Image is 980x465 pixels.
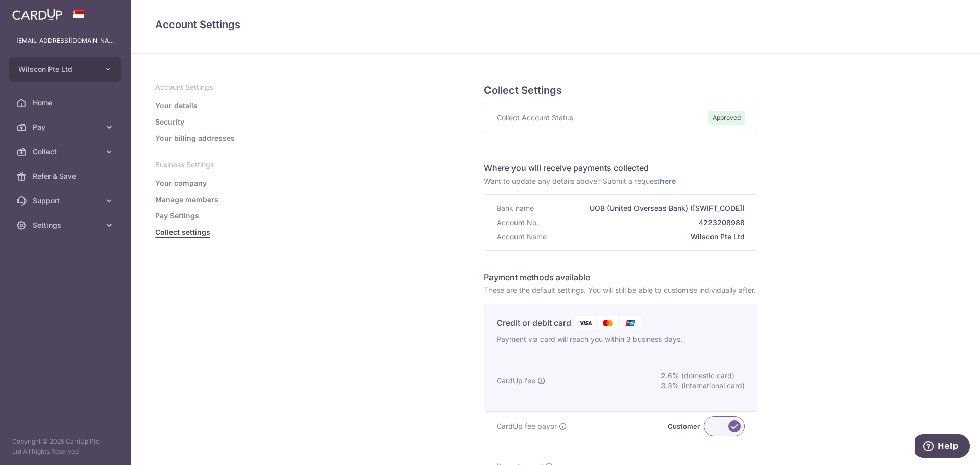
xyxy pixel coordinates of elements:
[497,217,538,228] span: Account No.
[484,271,757,283] h6: Payment methods available
[484,162,757,174] h6: Where you will receive payments collected
[708,111,745,125] span: Approved
[497,316,571,329] p: Credit or debit card
[33,97,100,108] span: Home
[661,371,745,391] div: 2.6% (domestic card) 3.3% (international card)
[497,333,745,346] p: Payment via card will reach you within 3 business days.
[155,101,198,111] a: Your details
[497,421,557,431] span: CardUp fee payor
[575,316,596,329] img: Visa
[155,16,955,33] h4: Account Settings
[484,285,757,296] p: These are the default settings. You will still be able to customise individually after.
[18,64,94,75] span: Wilscon Pte Ltd
[155,227,210,237] a: Collect settings
[497,232,547,242] span: Account Name
[33,171,100,181] span: Refer & Save
[155,194,218,205] a: Manage members
[33,122,100,132] span: Pay
[12,8,62,20] img: CardUp
[484,176,757,186] p: Want to update any details above? Submit a request
[155,160,236,170] p: Business Settings
[660,177,676,185] a: here
[33,195,100,206] span: Support
[33,220,100,230] span: Settings
[155,211,199,221] a: Pay Settings
[23,7,44,16] span: Help
[620,316,641,329] img: Union Pay
[497,113,573,123] span: Collect Account Status
[551,232,745,242] span: Wilscon Pte Ltd
[16,36,114,46] p: [EMAIL_ADDRESS][DOMAIN_NAME]
[155,117,184,127] a: Security
[497,316,745,346] div: Credit or debit card Visa Mastercard Union Pay Payment via card will reach you within 3 business ...
[543,217,745,228] span: 4223208988
[155,178,207,188] a: Your company
[9,57,121,82] button: Wilscon Pte Ltd
[155,82,236,92] p: Account Settings
[915,434,970,460] iframe: Opens a widget where you can find more information
[155,133,235,143] a: Your billing addresses
[538,203,745,213] span: UOB (United Overseas Bank) ([SWIFT_CODE])
[497,203,534,213] span: Bank name
[484,82,757,99] h5: Collect Settings
[33,146,100,157] span: Collect
[598,316,618,329] img: Mastercard
[497,371,745,391] div: CardUp fee
[668,420,700,432] label: Customer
